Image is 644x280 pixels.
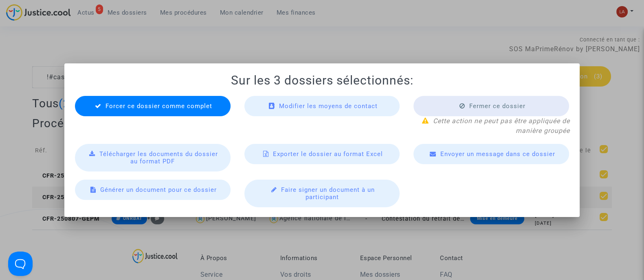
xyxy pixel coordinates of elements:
[74,73,570,88] h1: Sur les 3 dossiers sélectionnés:
[106,102,212,110] span: Forcer ce dossier comme complet
[279,102,377,110] span: Modifier les moyens de contact
[8,252,33,276] iframe: Help Scout Beacon - Open
[469,102,525,110] span: Fermer ce dossier
[440,150,555,158] span: Envoyer un message dans ce dossier
[99,150,218,165] span: Télécharger les documents du dossier au format PDF
[433,117,570,135] i: Cette action ne peut pas être appliquée de manière groupée
[100,186,217,193] span: Générer un document pour ce dossier
[273,150,383,158] span: Exporter le dossier au format Excel
[281,186,375,201] span: Faire signer un document à un participant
